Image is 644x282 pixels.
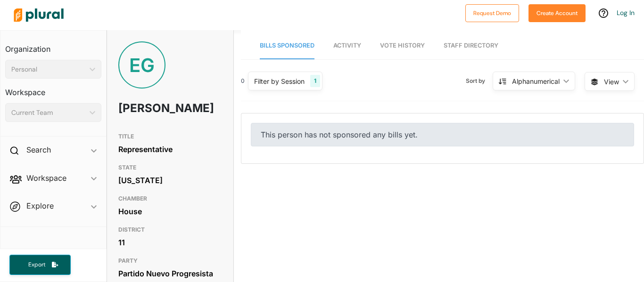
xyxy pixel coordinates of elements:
[118,94,181,122] h1: [PERSON_NAME]
[22,261,52,269] span: Export
[380,32,425,59] a: Vote History
[118,224,222,235] h3: DISTRICT
[5,35,101,56] h3: Organization
[528,8,586,17] a: Create Account
[118,142,222,156] div: Representative
[465,8,519,17] a: Request Demo
[118,266,222,281] div: Partido Nuevo Progresista
[118,255,222,266] h3: PARTY
[9,255,71,275] button: Export
[26,145,51,155] h2: Search
[118,131,222,142] h3: TITLE
[11,64,86,74] div: Personal
[11,108,86,118] div: Current Team
[260,32,314,59] a: Bills Sponsored
[241,77,245,85] div: 0
[5,79,101,99] h3: Workspace
[118,235,222,250] div: 11
[251,123,634,146] div: This person has not sponsored any bills yet.
[260,42,314,49] span: Bills Sponsored
[444,32,498,59] a: Staff Directory
[118,173,222,187] div: [US_STATE]
[465,4,519,22] button: Request Demo
[617,8,635,17] a: Log In
[466,77,493,85] span: Sort by
[380,42,425,49] span: Vote History
[528,4,586,22] button: Create Account
[254,76,305,86] div: Filter by Session
[118,193,222,204] h3: CHAMBER
[333,32,361,59] a: Activity
[118,204,222,218] div: House
[512,76,560,86] div: Alphanumerical
[604,77,619,87] span: View
[118,162,222,173] h3: STATE
[333,42,361,49] span: Activity
[310,75,320,87] div: 1
[118,41,165,89] div: EG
